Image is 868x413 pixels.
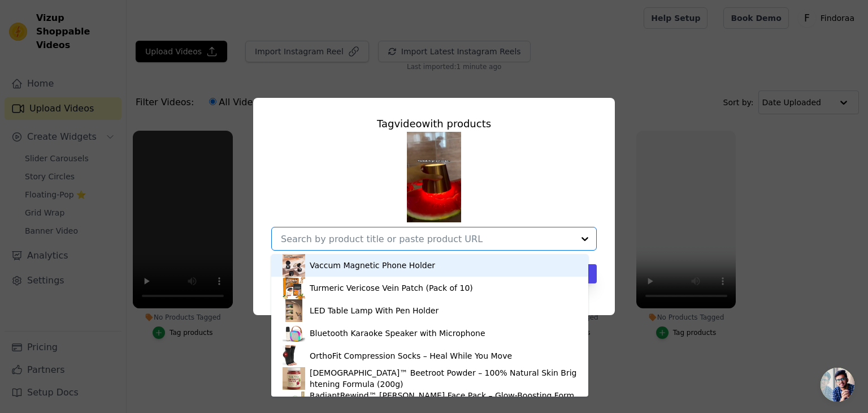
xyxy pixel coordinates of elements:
[271,116,597,132] div: Tag video with products
[283,277,305,299] img: product thumbnail
[310,390,577,412] div: RadiantRewind™ [PERSON_NAME] Face Pack – Glow-Boosting Formula for Women (50gm)
[407,132,461,222] img: tn-95c0f8f903bf499cb3fdd6e30f0aea72.png
[310,328,485,339] div: Bluetooth Karaoke Speaker with Microphone
[310,260,435,271] div: Vaccum Magnetic Phone Holder
[283,390,305,412] img: product thumbnail
[283,322,305,345] img: product thumbnail
[310,305,439,316] div: LED Table Lamp With Pen Holder
[310,282,473,294] div: Turmeric Vericose Vein Patch (Pack of 10)
[281,234,574,244] input: Search by product title or paste product URL
[310,350,512,362] div: OrthoFit Compression Socks – Heal While You Move
[283,367,305,390] img: product thumbnail
[283,254,305,277] img: product thumbnail
[283,299,305,322] img: product thumbnail
[821,368,854,402] a: Open chat
[310,367,577,390] div: [DEMOGRAPHIC_DATA]™ Beetroot Powder – 100% Natural Skin Brightening Formula (200g)
[283,345,305,367] img: product thumbnail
